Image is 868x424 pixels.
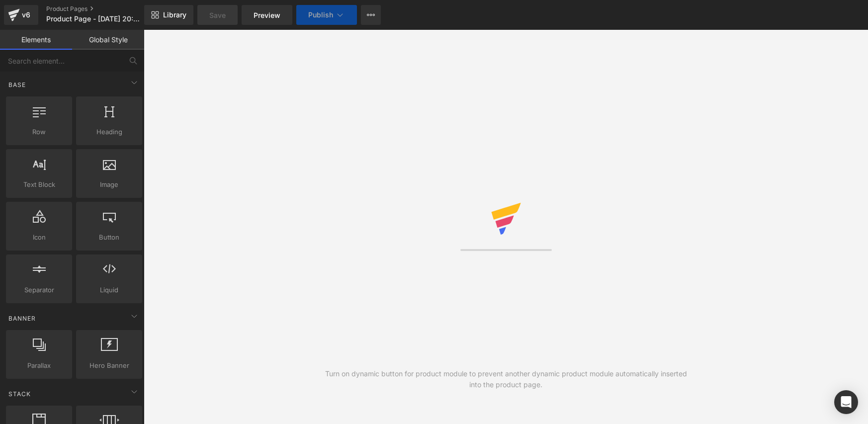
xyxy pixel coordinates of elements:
div: Turn on dynamic button for product module to prevent another dynamic product module automatically... [325,368,687,390]
span: Publish [308,11,333,19]
span: Hero Banner [79,360,139,371]
span: Save [209,10,226,20]
div: Open Intercom Messenger [834,390,858,414]
a: Global Style [72,30,144,50]
span: Stack [7,389,32,399]
a: Preview [242,5,292,25]
span: Product Page - [DATE] 20:17:18 [46,15,142,23]
a: New Library [144,5,193,25]
span: Button [79,232,139,243]
button: Publish [296,5,357,25]
span: Banner [7,314,37,323]
span: Icon [9,232,69,243]
a: Product Pages [46,5,161,13]
div: v6 [20,8,32,21]
span: Preview [254,10,280,20]
span: Separator [9,285,69,295]
span: Library [163,10,186,19]
button: More [361,5,381,25]
span: Parallax [9,360,69,371]
span: Liquid [79,285,139,295]
span: Base [7,80,27,89]
a: v6 [4,5,38,25]
span: Row [9,127,69,137]
span: Text Block [9,179,69,190]
span: Image [79,179,139,190]
span: Heading [79,127,139,137]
